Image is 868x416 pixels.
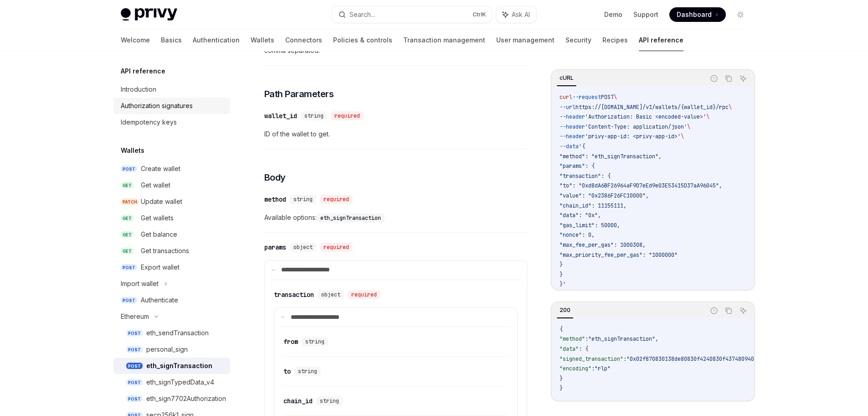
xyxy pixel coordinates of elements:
a: Demo [604,10,622,19]
span: PATCH [121,198,139,205]
a: Recipes [602,29,628,51]
span: ID of the wallet to get. [264,129,527,140]
span: string [320,397,339,405]
a: GETGet transactions [113,243,230,259]
button: Toggle dark mode [733,7,748,22]
span: } [560,271,563,278]
span: { [560,326,563,333]
span: --request [572,94,601,101]
a: GETGet wallet [113,177,230,193]
span: "nonce": 0, [560,231,595,239]
a: Basics [161,29,182,51]
div: Authenticate [141,295,178,306]
span: "method": "eth_signTransaction", [560,153,662,160]
div: Create wallet [141,163,180,174]
a: GETGet wallets [113,210,230,226]
span: } [560,385,563,392]
span: POST [126,363,143,369]
button: Ask AI [496,6,536,23]
span: "method" [560,335,585,343]
span: \ [681,133,684,140]
a: POSTExport wallet [113,259,230,276]
code: eth_signTransaction [317,213,385,223]
a: Policies & controls [333,29,392,51]
a: POSTeth_signTransaction [113,358,230,374]
div: Introduction [121,84,156,95]
span: Available options: [264,212,527,223]
h5: API reference [121,66,165,77]
span: GET [121,182,134,189]
h5: Wallets [121,145,144,156]
div: required [320,195,353,204]
a: Security [565,29,591,51]
a: POSTeth_signTypedData_v4 [113,374,230,390]
span: : [623,355,627,363]
span: } [560,261,563,268]
span: "data": "0x", [560,212,601,219]
span: curl [560,94,572,101]
span: --url [560,104,575,111]
span: } [560,375,563,382]
span: "params": { [560,162,595,170]
div: eth_signTransaction [146,360,212,371]
span: "encoding" [560,365,591,372]
div: required [331,111,364,120]
button: Report incorrect code [708,73,720,84]
a: Introduction [113,81,230,98]
span: POST [126,346,143,353]
span: https://[DOMAIN_NAME]/v1/wallets/{wallet_id}/rpc [575,104,729,111]
a: Authorization signatures [113,98,230,114]
span: Body [264,171,286,184]
a: GETGet balance [113,226,230,243]
span: POST [126,395,143,402]
span: Ctrl K [473,11,486,18]
span: POST [126,330,143,337]
span: string [304,112,324,120]
button: Report incorrect code [708,305,720,317]
div: Get wallets [141,213,174,224]
div: wallet_id [264,111,297,120]
span: : { [579,345,588,353]
span: "gas_limit": 50000, [560,222,620,229]
span: '{ [579,143,585,150]
a: POSTpersonal_sign [113,341,230,358]
div: to [283,367,291,376]
div: required [348,290,380,299]
div: transaction [274,290,314,299]
span: \ [687,123,690,130]
span: \ [706,113,709,120]
div: chain_id [283,396,313,406]
span: --header [560,123,585,130]
a: PATCHUpdate wallet [113,193,230,210]
span: --header [560,133,585,140]
a: Support [633,10,658,19]
span: string [293,196,313,203]
div: eth_sign7702Authorization [146,393,226,404]
span: POST [121,166,137,172]
button: Ask AI [737,73,749,84]
div: Search... [349,9,375,20]
a: Idempotency keys [113,114,230,130]
div: personal_sign [146,344,188,355]
span: GET [121,215,134,222]
span: "chain_id": 11155111, [560,202,627,209]
span: 'Content-Type: application/json' [585,123,687,130]
a: Wallets [251,29,274,51]
span: "signed_transaction" [560,355,623,363]
button: Copy the contents from the code block [723,73,734,84]
span: Dashboard [677,10,712,19]
div: required [320,243,353,252]
div: Update wallet [141,196,182,207]
div: Get transactions [141,245,189,256]
span: POST [121,264,137,271]
span: "data" [560,345,579,353]
a: API reference [639,29,683,51]
span: "eth_signTransaction" [588,335,655,343]
a: User management [496,29,555,51]
span: "rlp" [595,365,611,372]
img: light logo [121,8,177,21]
button: Copy the contents from the code block [723,305,734,317]
span: POST [601,94,614,101]
div: Export wallet [141,262,180,273]
span: Ask AI [512,10,530,19]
